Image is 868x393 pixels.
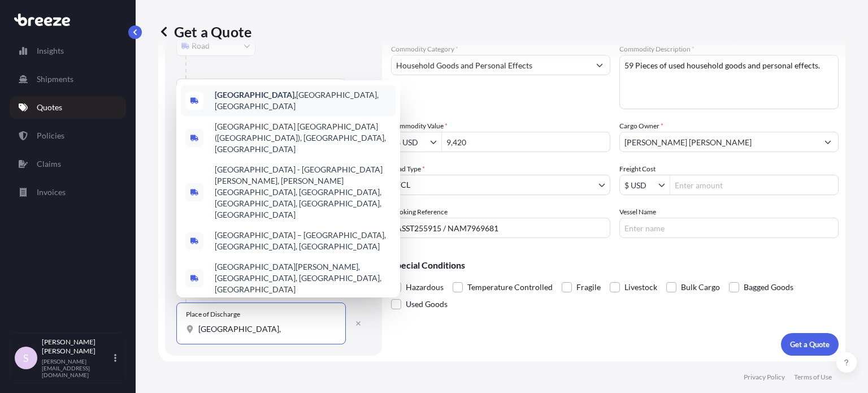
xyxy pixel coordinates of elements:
p: Get a Quote [790,339,830,350]
div: Show suggestions [176,80,400,297]
input: Full name [620,132,818,152]
label: Commodity Value [391,120,448,132]
label: Cargo Owner [619,120,663,132]
span: [GEOGRAPHIC_DATA] – [GEOGRAPHIC_DATA], [GEOGRAPHIC_DATA], [GEOGRAPHIC_DATA] [215,230,391,252]
p: [PERSON_NAME][EMAIL_ADDRESS][DOMAIN_NAME] [42,358,112,378]
button: Show suggestions [818,132,838,152]
input: Your internal reference [391,218,610,238]
label: Vessel Name [619,206,656,218]
input: Enter name [619,218,839,238]
span: [GEOGRAPHIC_DATA] [GEOGRAPHIC_DATA] ([GEOGRAPHIC_DATA]), [GEOGRAPHIC_DATA], [GEOGRAPHIC_DATA] [215,121,391,155]
span: Used Goods [406,296,448,313]
span: FCL [396,179,410,191]
input: Freight Cost [620,175,658,195]
button: Show suggestions [430,136,441,148]
p: Privacy Policy [744,373,785,382]
p: [PERSON_NAME] [PERSON_NAME] [42,338,112,356]
button: Show suggestions [589,55,610,75]
span: Load Type [391,163,425,175]
span: [GEOGRAPHIC_DATA] - [GEOGRAPHIC_DATA][PERSON_NAME], [PERSON_NAME][GEOGRAPHIC_DATA], [GEOGRAPHIC_D... [215,164,391,221]
p: Invoices [37,187,66,198]
p: Terms of Use [794,373,832,382]
input: Place of Discharge [198,323,332,335]
input: Type amount [442,132,610,152]
label: Freight Cost [619,163,656,175]
span: Livestock [624,279,657,296]
div: Place of Discharge [186,310,240,319]
span: [GEOGRAPHIC_DATA][PERSON_NAME], [GEOGRAPHIC_DATA], [GEOGRAPHIC_DATA], [GEOGRAPHIC_DATA] [215,261,391,295]
button: Show suggestions [658,179,670,191]
input: Enter amount [670,175,838,195]
span: Fragile [576,279,601,296]
input: Select a commodity type [392,55,589,75]
input: Commodity Value [392,132,430,152]
span: S [23,352,29,364]
p: Policies [37,130,64,141]
span: [GEOGRAPHIC_DATA], [GEOGRAPHIC_DATA] [215,89,391,112]
p: Claims [37,158,61,170]
p: Quotes [37,102,62,113]
b: [GEOGRAPHIC_DATA], [215,90,296,100]
span: Hazardous [406,279,444,296]
span: Bagged Goods [744,279,793,296]
p: Get a Quote [158,23,251,41]
span: Bulk Cargo [681,279,720,296]
p: Special Conditions [391,261,839,270]
span: Temperature Controlled [467,279,553,296]
p: Insights [37,45,64,57]
p: Shipments [37,74,73,85]
label: Booking Reference [391,206,448,218]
